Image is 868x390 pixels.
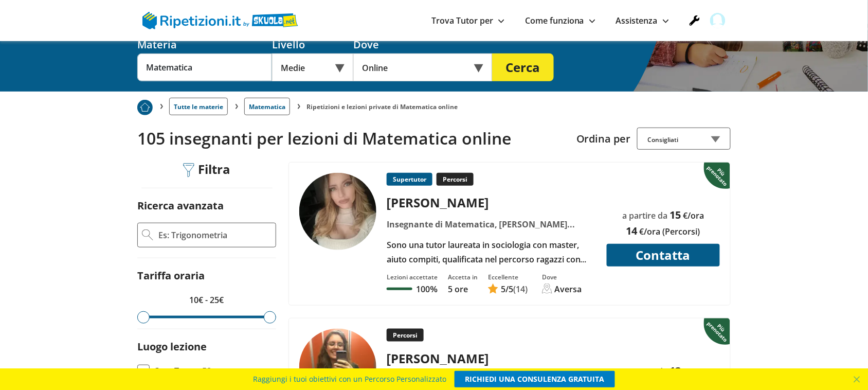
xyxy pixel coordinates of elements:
p: Percorsi [437,173,474,186]
span: 15 [670,208,681,222]
span: a partire da [623,210,668,221]
span: Raggiungi i tuoi obiettivi con un Percorso Personalizzato [253,371,446,387]
img: Piu prenotato [704,317,732,345]
img: logo Skuola.net | Ripetizioni.it [142,12,298,29]
label: Luogo lezione [137,340,207,353]
button: Cerca [492,54,554,81]
span: Casa Tutor [154,364,196,378]
span: €/ora [683,366,704,377]
div: Dove [542,273,582,281]
img: user avatar [710,13,726,28]
div: Dove [353,38,492,51]
a: Matematica [244,98,290,115]
a: Tutte le materie [169,98,228,115]
nav: breadcrumb d-none d-tablet-block [137,92,731,115]
span: /5 [501,283,513,295]
p: Percorsi [387,329,424,342]
a: Trova Tutor per [431,15,504,26]
li: Ripetizioni e lezioni private di Matematica online [306,102,458,111]
div: Filtra [179,162,234,178]
span: 13 [670,364,681,378]
img: tutor a AVERSA - Veronica [299,173,376,250]
div: Eccellente [488,273,528,281]
a: 5/5(14) [488,283,528,295]
div: Medie [272,54,353,81]
div: Sono una tutor laureata in sociologia con master, aiuto compiti, qualificata nel percorso ragazzi... [383,238,601,267]
img: Ricerca Avanzata [142,229,153,241]
p: 100% [417,283,438,295]
label: Ricerca avanzata [137,199,224,212]
div: [PERSON_NAME] [383,350,601,367]
a: Assistenza [616,15,669,26]
a: logo Skuola.net | Ripetizioni.it [142,14,298,25]
span: (14) [513,283,528,295]
div: Online [353,54,492,81]
div: [PERSON_NAME] [383,194,601,211]
p: 10€ - 25€ [137,293,276,307]
p: Supertutor [387,173,432,186]
span: 14 [626,224,638,238]
div: Insegnante di Matematica, [PERSON_NAME] compiti, Aiuto tesi, [PERSON_NAME], Dsa (disturbi dell'ap... [383,217,601,232]
a: Come funziona [525,15,595,26]
span: €/ora (Percorsi) [640,226,700,237]
a: RICHIEDI UNA CONSULENZA GRATUITA [455,371,615,387]
p: 5 ore [448,283,478,295]
div: Consigliati [637,128,731,150]
img: Filtra filtri mobile [183,163,194,178]
h2: 105 insegnanti per lezioni di Matematica online [137,129,569,148]
span: 5 [501,283,505,295]
input: Es: Trigonometria [157,227,272,243]
span: 58 [202,364,211,378]
div: Materia [137,38,272,51]
img: Piu prenotato [704,162,732,189]
span: a partire da [623,366,668,377]
div: Aversa [554,283,582,295]
input: Es. Matematica [137,54,272,81]
label: Ordina per [576,132,631,146]
span: €/ora [683,210,704,221]
div: Lezioni accettate [387,273,438,281]
div: Accetta in [448,273,478,281]
img: Piu prenotato [137,100,153,115]
div: Livello [272,38,353,51]
label: Tariffa oraria [137,269,205,282]
button: Contatta [607,244,720,267]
